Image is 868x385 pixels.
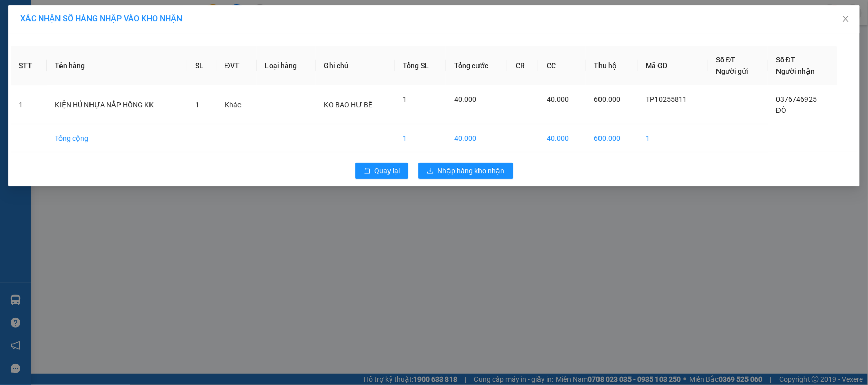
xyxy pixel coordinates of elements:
[586,46,638,85] th: Thu hộ
[776,56,795,64] span: Số ĐT
[776,106,786,114] span: ĐÔ
[187,46,217,85] th: SL
[324,101,372,109] span: KO BAO HƯ BỂ
[776,95,817,103] span: 0376746925
[316,46,395,85] th: Ghi chú
[446,46,507,85] th: Tổng cước
[427,167,434,175] span: download
[418,163,513,179] button: downloadNhập hàng kho nhận
[11,46,47,85] th: STT
[217,46,257,85] th: ĐVT
[364,167,371,175] span: rollback
[586,124,638,152] td: 600.000
[716,67,749,75] span: Người gửi
[831,5,860,34] button: Close
[842,15,850,23] span: close
[395,124,446,152] td: 1
[47,85,187,124] td: KIỆN HỦ NHỰA NẮP HỒNG KK
[47,124,187,152] td: Tổng cộng
[507,46,538,85] th: CR
[638,124,708,152] td: 1
[355,163,408,179] button: rollbackQuay lại
[646,95,687,103] span: TP10255811
[438,165,505,176] span: Nhập hàng kho nhận
[454,95,476,103] span: 40.000
[538,46,586,85] th: CC
[638,46,708,85] th: Mã GD
[538,124,586,152] td: 40.000
[47,46,187,85] th: Tên hàng
[594,95,620,103] span: 600.000
[375,165,400,176] span: Quay lại
[547,95,569,103] span: 40.000
[257,46,316,85] th: Loại hàng
[716,56,736,64] span: Số ĐT
[395,46,446,85] th: Tổng SL
[20,14,182,23] span: XÁC NHẬN SỐ HÀNG NHẬP VÀO KHO NHẬN
[217,85,257,124] td: Khác
[446,124,507,152] td: 40.000
[403,95,407,103] span: 1
[11,85,47,124] td: 1
[195,101,199,109] span: 1
[776,67,815,75] span: Người nhận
